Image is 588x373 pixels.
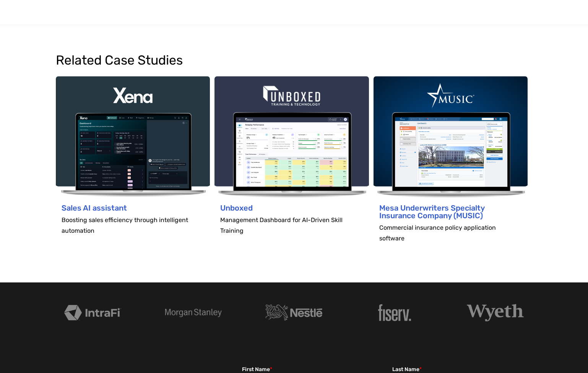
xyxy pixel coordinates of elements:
iframe: Chat Widget [550,336,588,373]
img: Boosting Sales Efficiency Through Intelligent Automation [56,76,210,198]
span: Subscribe to UX Team newsletter. [10,106,297,113]
p: Commercial insurance policy application software​ [379,222,522,244]
a: Unboxed [220,203,253,212]
img: Nestle [266,305,322,321]
p: Management Dashboard for AI-Driven Skill Training [220,215,363,236]
p: Boosting sales efficiency through intelligent automation [62,215,204,236]
h3: Related Case Studies [56,54,532,67]
img: Wyeth [467,304,523,321]
input: Subscribe to UX Team newsletter. [2,107,7,112]
img: fiserv [378,304,411,321]
img: Morgan Stanley [165,309,222,317]
a: Sales AI assistant [62,203,127,212]
img: Intrafi [64,305,121,320]
img: Management dashboard for AI-driven skill training [214,76,369,198]
a: Mesa Underwriters Specialty Insurance Company (MUSIC) [379,203,484,220]
img: MUSIC Commercial insurance policy application software [374,76,528,198]
span: Last Name [150,0,177,7]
